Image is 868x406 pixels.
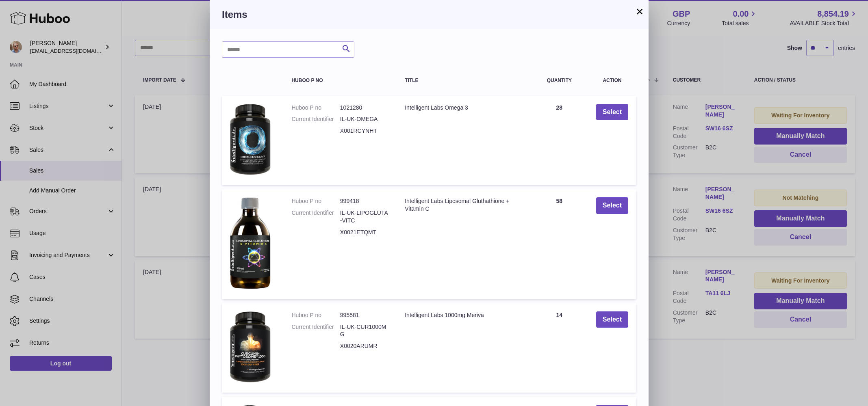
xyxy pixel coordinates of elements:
[405,104,523,112] div: Intelligent Labs Omega 3
[340,229,388,236] dd: X0021ETQMT
[635,6,644,16] button: ×
[291,323,340,339] dt: Current Identifier
[596,311,628,328] button: Select
[588,70,636,91] th: Action
[340,197,388,205] dd: 999418
[531,303,588,393] td: 14
[397,70,531,91] th: Title
[340,311,388,319] dd: 995581
[340,127,388,135] dd: X001RCYNHT
[340,104,388,112] dd: 1021280
[405,311,523,319] div: Intelligent Labs 1000mg Meriva
[291,197,340,205] dt: Huboo P no
[340,115,388,123] dd: IL-UK-OMEGA
[340,323,388,339] dd: IL-UK-CUR1000MG
[291,104,340,112] dt: Huboo P no
[531,96,588,186] td: 28
[340,342,388,350] dd: X0020ARUMR
[283,70,397,91] th: Huboo P no
[291,115,340,123] dt: Current Identifier
[405,197,523,213] div: Intelligent Labs Liposomal Gluthathione + Vitamin C
[596,104,628,121] button: Select
[531,189,588,299] td: 58
[230,311,271,383] img: Intelligent Labs 1000mg Meriva
[291,311,340,319] dt: Huboo P no
[291,209,340,225] dt: Current Identifier
[230,197,271,289] img: Intelligent Labs Liposomal Gluthathione + Vitamin C
[596,197,628,214] button: Select
[531,70,588,91] th: Quantity
[340,209,388,225] dd: IL-UK-LIPOGLUTA-VITC
[230,104,271,175] img: Intelligent Labs Omega 3
[222,8,636,21] h3: Items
